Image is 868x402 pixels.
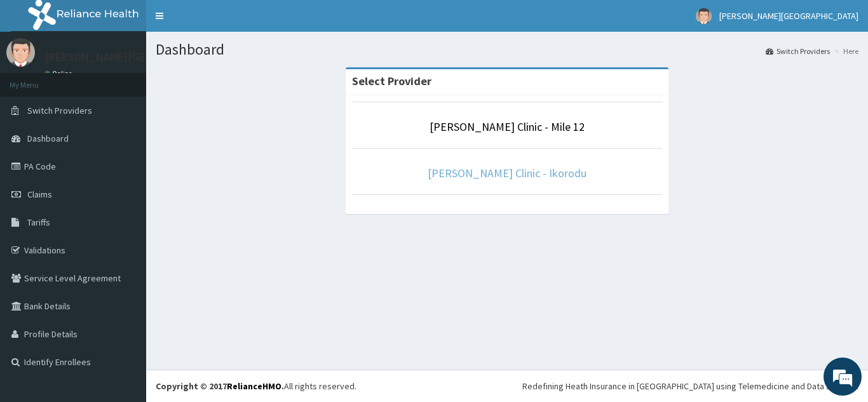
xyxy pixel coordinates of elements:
span: Switch Providers [27,105,92,116]
a: Switch Providers [766,46,830,57]
span: [PERSON_NAME][GEOGRAPHIC_DATA] [719,10,858,22]
span: Claims [27,189,52,200]
strong: Select Provider [352,74,431,88]
div: Redefining Heath Insurance in [GEOGRAPHIC_DATA] using Telemedicine and Data Science! [522,380,858,392]
li: Here [831,46,858,57]
span: Dashboard [27,133,69,144]
footer: All rights reserved. [146,370,868,402]
h1: Dashboard [156,41,858,58]
a: [PERSON_NAME] Clinic - Ikorodu [428,166,587,180]
span: Tariffs [27,217,50,228]
p: [PERSON_NAME][GEOGRAPHIC_DATA] [44,51,233,63]
a: Online [44,69,75,78]
img: User Image [6,38,35,67]
a: [PERSON_NAME] Clinic - Mile 12 [430,119,585,134]
strong: Copyright © 2017 . [156,380,284,392]
img: User Image [696,8,712,24]
a: RelianceHMO [227,380,281,392]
